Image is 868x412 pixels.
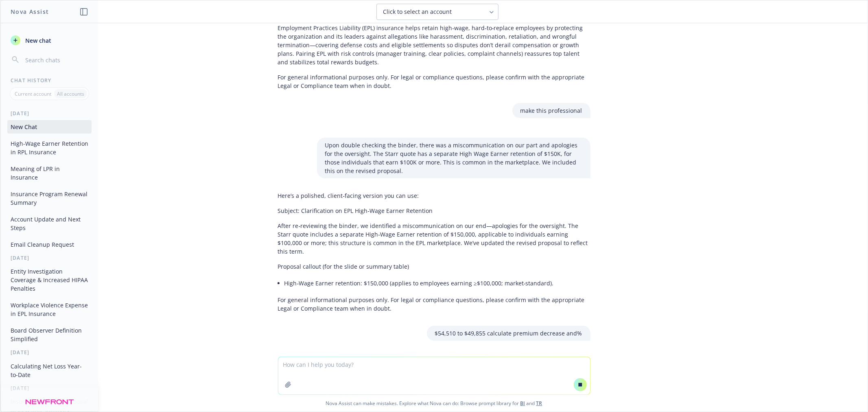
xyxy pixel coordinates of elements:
p: All accounts [57,90,84,97]
p: For general informational purposes only. For legal or compliance questions, please confirm with t... [278,296,590,313]
input: Search chats [24,54,88,66]
button: Account Update and Next Steps [7,213,92,234]
li: High‑Wage Earner retention: $150,000 (applies to employees earning ≥$100,000; market‑standard). [284,277,590,289]
p: Subject: Clarification on EPL High‑Wage Earner Retention [278,206,590,215]
p: After re‑reviewing the binder, we identified a miscommunication on our end—apologies for the over... [278,221,590,256]
button: High-Wage Earner Retention in RPL Insurance [7,137,92,159]
p: Proposal callout (for the slide or summary table) [278,262,590,271]
button: Email Cleanup Request [7,238,92,251]
p: $54,510 to $49,855 calculate premium decrease and% [435,329,582,337]
button: New Chat [7,120,92,134]
button: New chat [7,33,92,48]
button: Workplace Violence Expense in EPL Insurance [7,298,92,320]
button: Insurance Program Renewal Summary [7,187,92,209]
div: [DATE] [1,385,98,392]
p: Here’s a polished, client‑facing version you can use: [278,191,590,200]
span: Nova Assist can make mistakes. Explore what Nova can do: Browse prompt library for and [4,395,864,412]
div: [DATE] [1,110,98,117]
p: Upon double checking the binder, there was a miscommunication on our part and apologies for the o... [325,141,582,175]
button: Calculating Net Loss Year-to-Date [7,359,92,381]
a: TR [536,400,542,407]
p: make this professional [520,106,582,115]
button: Meaning of LPR in Insurance [7,162,92,184]
div: [DATE] [1,254,98,261]
p: Employment Practices Liability (EPL) insurance helps retain high‑wage, hard‑to‑replace employees ... [278,24,590,66]
button: Click to select an account [376,4,498,20]
p: For general informational purposes only. For legal or compliance questions, please confirm with t... [278,73,590,90]
h1: Nova Assist [11,7,49,16]
div: [DATE] [1,349,98,356]
span: New chat [24,36,51,45]
div: Chat History [1,77,98,84]
p: Current account [15,90,51,97]
button: Board Observer Definition Simplified [7,324,92,346]
span: Click to select an account [383,8,452,16]
button: Entity Investigation Coverage & Increased HIPAA Penalties [7,265,92,295]
a: BI [520,400,525,407]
